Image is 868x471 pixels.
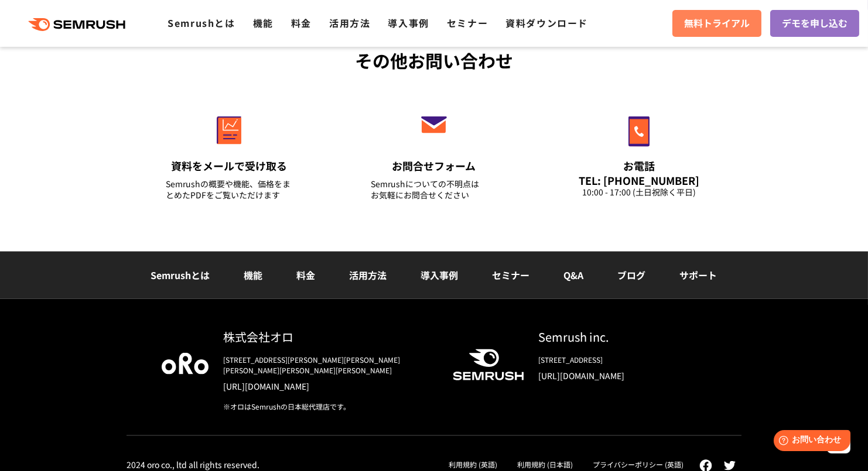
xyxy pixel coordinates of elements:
a: [URL][DOMAIN_NAME] [223,380,434,392]
a: 導入事例 [421,268,459,282]
a: Semrushとは [151,268,210,282]
div: [STREET_ADDRESS] [538,355,706,365]
a: 活用方法 [329,16,370,30]
a: プライバシーポリシー (英語) [593,459,684,469]
img: twitter [724,461,736,470]
a: ブログ [618,268,646,282]
div: お問合せフォーム [371,159,497,173]
img: oro company [162,353,209,374]
div: 2024 oro co., ltd all rights reserved. [127,459,259,470]
a: デモを申し込む [770,10,859,37]
span: 無料トライアル [684,16,750,31]
div: 資料をメールで受け取る [166,159,292,173]
a: 資料をメールで受け取る Semrushの概要や機能、価格をまとめたPDFをご覧いただけます [141,91,317,215]
a: 活用方法 [350,268,387,282]
a: 料金 [291,16,312,30]
a: 利用規約 (日本語) [517,459,573,469]
a: 料金 [297,268,316,282]
span: デモを申し込む [782,16,848,31]
div: お電話 [576,159,702,173]
div: Semrushについての不明点は お気軽にお問合せください [371,178,497,201]
div: その他お問い合わせ [127,47,741,74]
div: 10:00 - 17:00 (土日祝除く平日) [576,187,702,198]
a: 資料ダウンロード [505,16,588,30]
a: 利用規約 (英語) [449,459,497,469]
a: 導入事例 [388,16,429,30]
iframe: Help widget launcher [764,425,855,458]
a: 機能 [244,268,263,282]
a: セミナー [447,16,488,30]
div: Semrushの概要や機能、価格をまとめたPDFをご覧いただけます [166,178,292,201]
a: セミナー [493,268,530,282]
a: 機能 [253,16,274,30]
a: [URL][DOMAIN_NAME] [538,370,706,381]
div: [STREET_ADDRESS][PERSON_NAME][PERSON_NAME][PERSON_NAME][PERSON_NAME][PERSON_NAME] [223,355,434,376]
a: 無料トライアル [672,10,761,37]
a: Semrushとは [168,16,235,30]
div: 株式会社オロ [223,328,434,345]
div: ※オロはSemrushの日本総代理店です。 [223,401,434,412]
a: お問合せフォーム Semrushについての不明点はお気軽にお問合せください [346,91,522,215]
a: サポート [680,268,717,282]
a: Q&A [564,268,584,282]
div: Semrush inc. [538,328,706,345]
div: TEL: [PHONE_NUMBER] [576,174,702,187]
